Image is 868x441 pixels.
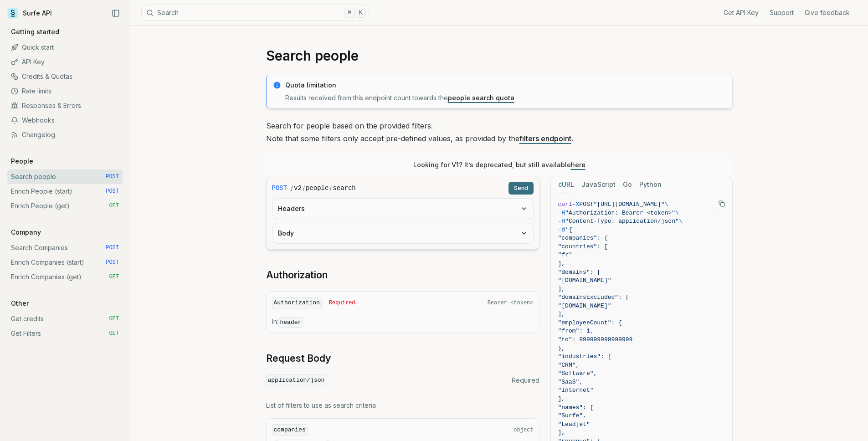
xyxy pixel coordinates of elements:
[558,421,590,428] span: "Leadjet"
[558,328,594,334] span: "from": 1,
[724,8,759,17] a: Get API Key
[7,113,123,128] a: Webhooks
[356,8,366,18] kbd: K
[306,184,329,193] code: people
[558,277,611,284] span: "[DOMAIN_NAME]"
[579,201,593,208] span: POST
[623,176,632,193] button: Go
[7,55,123,69] a: API Key
[558,319,622,326] span: "employeeCount": {
[558,260,565,267] span: ],
[7,40,123,55] a: Quick start
[558,379,583,385] span: "SaaS",
[285,93,727,103] p: Results received from this endpoint count towards the
[7,84,123,98] a: Rate limits
[448,94,514,102] a: people search quota
[558,294,629,301] span: "domainsExcluded": [
[329,299,355,307] span: Required
[805,8,850,17] a: Give feedback
[571,161,586,169] a: here
[106,173,119,180] span: POST
[7,326,123,341] a: Get Filters GET
[572,201,580,208] span: -X
[109,330,119,337] span: GET
[770,8,794,17] a: Support
[7,199,123,213] a: Enrich People (get) GET
[558,412,586,419] span: "Surfe",
[272,317,534,327] p: In:
[558,345,565,352] span: },
[303,184,305,193] span: /
[558,286,565,292] span: ],
[488,299,534,307] span: Bearer <token>
[7,128,123,142] a: Changelog
[294,184,302,193] code: v2
[558,353,611,360] span: "industries": [
[109,6,123,20] button: Collapse Sidebar
[7,312,123,326] a: Get credits GET
[272,199,533,219] button: Headers
[7,69,123,84] a: Credits & Quotas
[558,235,608,241] span: "companies": {
[558,269,601,276] span: "domains": [
[7,6,52,20] a: Surfe API
[512,376,539,385] span: Required
[7,98,123,113] a: Responses & Errors
[272,297,322,309] code: Authorization
[266,401,539,410] p: List of filters to use as search criteria
[665,201,668,208] span: \
[558,210,565,216] span: -H
[329,184,332,193] span: /
[106,188,119,195] span: POST
[519,134,571,143] a: filters endpoint
[558,218,565,225] span: -H
[679,218,683,225] span: \
[558,251,572,258] span: "fr"
[7,169,123,184] a: Search people POST
[7,184,123,199] a: Enrich People (start) POST
[266,374,327,387] code: application/json
[7,241,123,255] a: Search Companies POST
[272,424,308,436] code: companies
[558,243,608,250] span: "countries": [
[565,210,675,216] span: "Authorization: Bearer <token>"
[344,8,354,18] kbd: ⌘
[675,210,679,216] span: \
[109,315,119,323] span: GET
[558,336,633,343] span: "to": 999999999999999
[594,201,665,208] span: "[URL][DOMAIN_NAME]"
[266,119,733,145] p: Search for people based on the provided filters. Note that some filters only accept pre-defined v...
[285,81,727,90] p: Quota limitation
[272,223,533,243] button: Body
[558,303,611,309] span: "[DOMAIN_NAME]"
[413,160,586,169] p: Looking for V1? It’s deprecated, but still available
[508,182,534,195] button: Send
[581,176,616,193] button: JavaScript
[558,395,565,402] span: ],
[558,311,565,318] span: ],
[558,404,594,411] span: "names": [
[266,352,331,365] a: Request Body
[558,201,572,208] span: curl
[7,299,32,308] p: Other
[291,184,293,193] span: /
[7,157,37,166] p: People
[266,47,733,64] h1: Search people
[558,226,565,233] span: -d
[7,270,123,284] a: Enrich Companies (get) GET
[639,176,662,193] button: Python
[558,387,594,394] span: "Internet"
[7,27,63,36] p: Getting started
[565,218,679,225] span: "Content-Type: application/json"
[278,317,303,328] code: header
[514,426,533,434] span: object
[141,5,369,21] button: Search⌘K
[565,226,572,233] span: '{
[333,184,355,193] code: search
[7,255,123,270] a: Enrich Companies (start) POST
[106,259,119,266] span: POST
[558,176,574,193] button: cURL
[266,269,328,282] a: Authorization
[109,202,119,210] span: GET
[106,244,119,251] span: POST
